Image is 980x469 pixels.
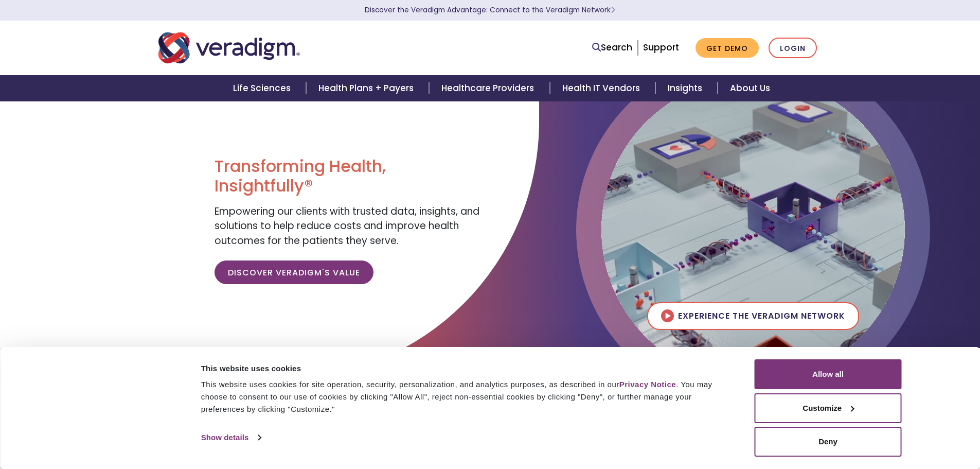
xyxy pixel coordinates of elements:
a: Life Sciences [221,75,306,101]
a: Discover the Veradigm Advantage: Connect to the Veradigm NetworkLearn More [365,5,615,15]
a: Show details [201,430,261,445]
a: Discover Veradigm's Value [215,260,373,284]
a: Search [592,41,632,55]
a: Health IT Vendors [550,75,655,101]
span: Empowering our clients with trusted data, insights, and solutions to help reduce costs and improv... [215,204,479,248]
a: Login [769,38,817,59]
div: This website uses cookies [201,362,732,375]
button: Allow all [755,359,902,389]
a: Get Demo [696,38,759,58]
a: Privacy Notice [619,380,676,389]
a: Insights [655,75,718,101]
button: Customize [755,393,902,423]
div: This website uses cookies for site operation, security, personalization, and analytics purposes, ... [201,378,732,415]
button: Deny [755,427,902,457]
span: Learn More [611,5,615,15]
a: Support [643,41,679,54]
a: Healthcare Providers [429,75,549,101]
img: Veradigm logo [158,31,300,65]
a: About Us [718,75,782,101]
h1: Transforming Health, Insightfully® [215,157,482,196]
a: Health Plans + Payers [306,75,429,101]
